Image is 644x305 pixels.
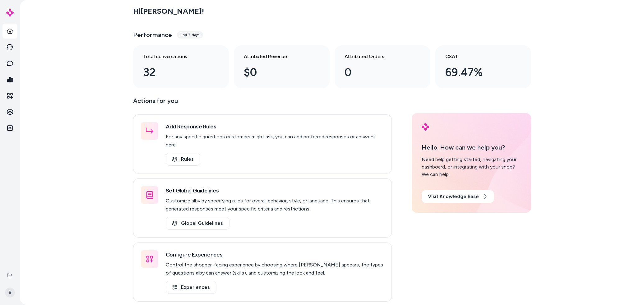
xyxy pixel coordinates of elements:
[143,53,209,60] h3: Total conversations
[445,53,511,60] h3: CSAT
[244,64,310,81] div: $0
[166,186,384,195] h3: Set Global Guidelines
[234,45,330,88] a: Attributed Revenue $0
[143,64,209,81] div: 32
[5,288,15,298] span: B
[244,53,310,60] h3: Attributed Revenue
[422,143,521,152] p: Hello. How can we help you?
[166,281,216,294] a: Experiences
[166,133,384,149] p: For any specific questions customers might ask, you can add preferred responses or answers here.
[422,123,429,131] img: alby Logo
[422,156,521,178] div: Need help getting started, navigating your dashboard, or integrating with your shop? We can help.
[166,153,200,166] a: Rules
[445,64,511,81] div: 69.47%
[133,7,204,16] h2: Hi [PERSON_NAME] !
[345,64,410,81] div: 0
[166,261,384,277] p: Control the shopper-facing experience by choosing where [PERSON_NAME] appears, the types of quest...
[335,45,430,88] a: Attributed Orders 0
[133,30,172,39] h3: Performance
[6,9,14,16] img: alby Logo
[166,122,384,131] h3: Add Response Rules
[4,283,16,303] button: B
[177,31,203,39] div: Last 7 days
[422,190,494,203] a: Visit Knowledge Base
[166,250,384,259] h3: Configure Experiences
[133,45,229,88] a: Total conversations 32
[133,96,392,111] p: Actions for you
[435,45,531,88] a: CSAT 69.47%
[166,197,384,213] p: Customize alby by specifying rules for overall behavior, style, or language. This ensures that ge...
[345,53,410,60] h3: Attributed Orders
[166,217,229,230] a: Global Guidelines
